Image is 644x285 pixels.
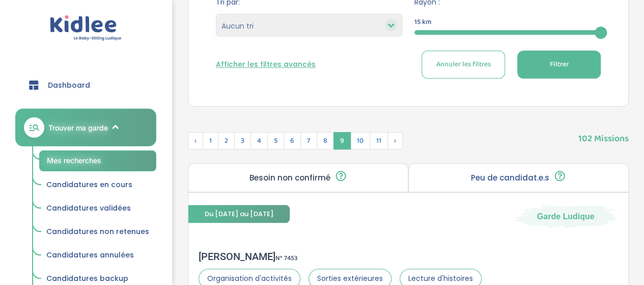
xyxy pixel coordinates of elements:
[39,246,156,265] a: Candidatures annulées
[284,132,301,149] span: 6
[39,175,156,195] a: Candidatures en cours
[39,150,156,171] a: Mes recherches
[333,132,351,149] span: 9
[350,132,370,149] span: 10
[46,273,128,283] span: Candidatures backup
[203,132,218,149] span: 1
[188,132,203,149] span: ‹
[46,203,131,213] span: Candidatures validées
[39,222,156,242] a: Candidatures non retenues
[48,122,108,133] span: Trouver ma garde
[387,132,403,149] span: Suivant »
[15,67,156,103] a: Dashboard
[199,250,482,263] div: [PERSON_NAME]
[249,174,330,182] p: Besoin non confirmé
[39,199,156,218] a: Candidatures validées
[537,211,595,222] span: Garde Ludique
[414,17,432,28] span: 15 km
[46,250,134,260] span: Candidatures annulées
[46,179,132,190] span: Candidatures en cours
[275,253,298,264] span: N° 7453
[47,156,101,165] span: Mes recherches
[370,132,388,149] span: 11
[578,122,629,146] span: 102 Missions
[46,226,149,237] span: Candidatures non retenues
[188,205,290,223] span: Du [DATE] au [DATE]
[50,15,122,41] img: logo.svg
[48,80,90,91] span: Dashboard
[216,59,316,70] button: Afficher les filtres avancés
[250,132,268,149] span: 4
[317,132,334,149] span: 8
[218,132,235,149] span: 2
[471,174,549,182] p: Peu de candidat.e.s
[517,50,601,79] button: Filtrer
[549,59,568,70] span: Filtrer
[300,132,317,149] span: 7
[15,109,156,146] a: Trouver ma garde
[234,132,251,149] span: 3
[267,132,284,149] span: 5
[436,59,490,70] span: Annuler les filtres
[422,50,505,79] button: Annuler les filtres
